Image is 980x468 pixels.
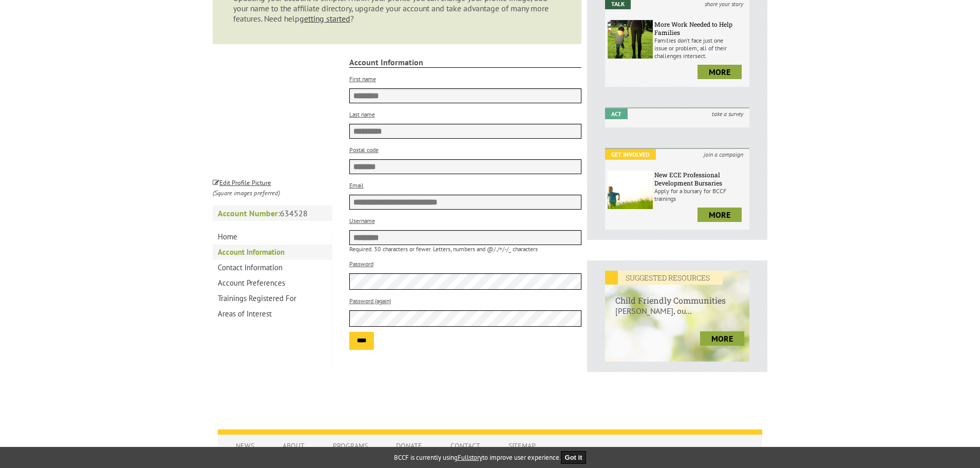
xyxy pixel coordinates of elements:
[213,275,332,291] a: Account Preferences
[349,245,582,253] p: Required. 30 characters or fewer. Letters, numbers and @/./+/-/_ characters
[213,260,332,275] a: Contact Information
[213,306,332,322] a: Areas of Interest
[605,108,628,119] em: Act
[213,177,271,187] a: Edit Profile Picture
[349,146,379,154] label: Postal code
[700,331,744,346] a: more
[213,291,332,306] a: Trainings Registered For
[218,208,280,218] strong: Account Number:
[213,229,332,245] a: Home
[213,178,271,187] small: Edit Profile Picture
[605,149,656,160] em: Get Involved
[458,453,482,462] a: Fullstory
[299,13,350,24] a: getting started
[225,436,265,456] a: News
[654,36,747,60] p: Families don’t face just one issue or problem; all of their challenges intersect.
[654,171,747,187] h6: New ECE Professional Development Bursaries
[349,181,364,189] label: Email
[605,306,749,326] p: [PERSON_NAME], ou...
[323,436,378,456] a: Programs
[349,260,373,268] label: Password
[605,285,749,306] h6: Child Friendly Communities
[440,436,491,456] a: Contact
[561,451,587,464] button: Got it
[349,57,582,68] strong: Account Information
[698,149,749,160] i: join a campaign
[349,297,391,305] label: Password (again)
[698,208,742,222] a: more
[213,189,280,197] i: (Square images preferred)
[498,436,546,456] a: Sitemap
[386,436,432,456] a: Donate
[349,217,375,224] label: Username
[349,75,376,83] label: First name
[213,205,332,221] p: 634528
[272,436,315,456] a: About
[605,271,723,285] em: SUGGESTED RESOURCES
[349,110,375,118] label: Last name
[654,20,747,36] h6: More Work Needed to Help Families
[213,245,332,260] a: Account Information
[698,65,742,79] a: more
[654,187,747,202] p: Apply for a bursary for BCCF trainings
[706,108,749,119] i: take a survey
